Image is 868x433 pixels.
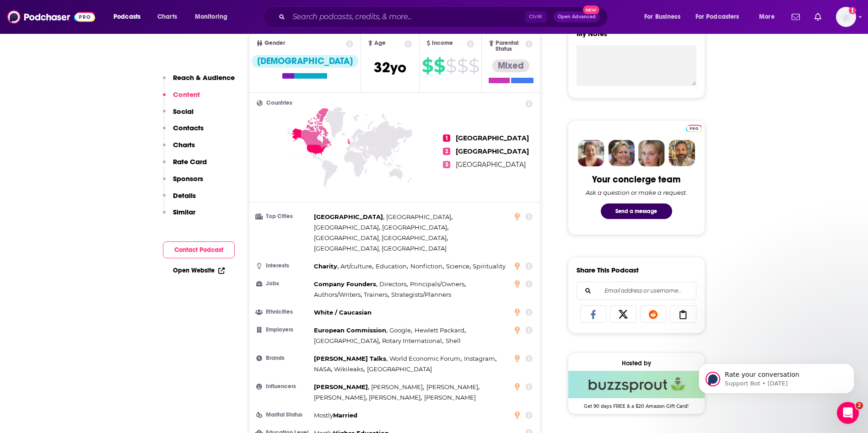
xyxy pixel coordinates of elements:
[173,123,204,132] p: Contacts
[638,10,692,24] button: open menu
[266,100,292,106] span: Countries
[638,140,665,166] img: Jules Profile
[189,10,239,24] button: open menu
[492,59,529,72] div: Mixed
[443,134,450,142] span: 1
[314,325,388,336] span: ,
[173,90,200,99] p: Content
[340,261,373,272] span: ,
[410,262,442,270] span: Nonfiction
[849,7,856,14] svg: Add a profile image
[558,15,596,19] span: Open Advanced
[314,279,377,289] span: ,
[314,326,386,334] span: European Commission
[456,160,526,169] span: [GEOGRAPHIC_DATA]
[577,266,639,274] h3: Share This Podcast
[836,7,856,27] img: User Profile
[568,371,705,408] a: Buzzsprout Deal: Get 90 days FREE & a $20 Amazon Gift Card!
[610,305,636,323] a: Share on X/Twitter
[644,11,680,23] span: For Business
[314,261,339,272] span: ,
[7,8,95,26] img: Podchaser - Follow, Share and Rate Podcasts
[434,59,445,73] span: $
[314,364,332,374] span: ,
[314,222,380,233] span: ,
[525,11,546,23] span: Ctrl K
[608,140,635,166] img: Barbara Profile
[432,40,453,46] span: Income
[376,261,408,272] span: ,
[314,245,447,252] span: [GEOGRAPHIC_DATA], [GEOGRAPHIC_DATA]
[415,325,466,336] span: ,
[314,410,357,421] div: Mostly
[386,212,453,222] span: ,
[257,355,310,361] h3: Brands
[836,7,856,27] span: Logged in as AlkaNara
[601,203,672,219] button: Send a message
[314,336,380,346] span: ,
[314,309,372,316] span: White / Caucasian
[334,365,363,373] span: Wikileaks
[163,90,200,107] button: Content
[195,11,227,23] span: Monitoring
[443,148,450,155] span: 2
[173,140,195,149] p: Charts
[157,11,177,23] span: Charts
[464,355,495,362] span: Instagram
[669,140,695,166] img: Jon Profile
[173,267,225,274] a: Open Website
[314,213,383,220] span: [GEOGRAPHIC_DATA]
[151,10,183,24] a: Charts
[163,107,194,124] button: Social
[374,59,406,76] span: 32 yo
[272,6,616,27] div: Search podcasts, credits, & more...
[686,125,702,132] img: Podchaser Pro
[464,353,496,364] span: ,
[456,147,529,155] span: [GEOGRAPHIC_DATA]
[389,355,460,362] span: World Economic Forum
[374,40,386,46] span: Age
[695,11,739,23] span: For Podcasters
[568,359,705,367] div: Hosted by
[264,40,285,46] span: Gender
[314,365,331,373] span: NASA
[389,353,462,364] span: ,
[410,280,464,288] span: Principals/Owners
[314,289,362,300] span: ,
[578,140,604,166] img: Sydney Profile
[173,157,207,166] p: Rate Card
[173,107,194,116] p: Social
[257,281,310,287] h3: Jobs
[788,9,803,25] a: Show notifications dropdown
[379,279,408,289] span: ,
[364,289,389,300] span: ,
[469,59,479,73] span: $
[314,233,448,243] span: ,
[163,241,235,258] button: Contact Podcast
[837,402,859,424] iframe: Intercom live chat
[410,279,466,289] span: ,
[415,326,464,334] span: Hewlett Packard
[314,355,386,362] span: [PERSON_NAME] Talks
[583,5,599,14] span: New
[333,412,357,419] span: Married
[391,291,451,298] span: Strategists/Planners
[314,262,337,270] span: Charity
[426,382,480,392] span: ,
[113,11,140,23] span: Podcasts
[568,371,705,398] img: Buzzsprout Deal: Get 90 days FREE & a $20 Amazon Gift Card!
[257,384,310,390] h3: Influencers
[690,10,753,24] button: open menu
[314,394,366,401] span: [PERSON_NAME]
[252,55,358,68] div: [DEMOGRAPHIC_DATA]
[446,262,469,270] span: Science
[577,282,696,300] div: Search followers
[670,305,696,323] a: Copy Link
[314,383,368,390] span: [PERSON_NAME]
[382,222,448,233] span: ,
[586,189,687,196] div: Ask a question or make a request.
